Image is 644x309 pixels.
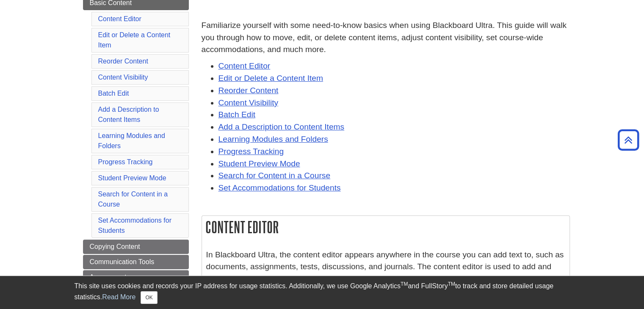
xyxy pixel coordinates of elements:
a: Add a Description to Content Items [218,122,345,131]
button: Close [141,291,157,304]
a: Search for Content in a Course [218,171,331,180]
a: Edit or Delete a Content Item [98,31,171,49]
a: Search for Content in a Course [98,190,168,208]
p: In Blackboard Ultra, the content editor appears anywhere in the course you can add text to, such ... [206,249,565,298]
a: Progress Tracking [218,147,284,156]
a: Progress Tracking [98,158,153,166]
a: Batch Edit [98,90,129,97]
a: Back to Top [615,134,642,146]
a: Set Accommodations for Students [98,217,171,234]
a: Student Preview Mode [218,159,300,168]
div: This site uses cookies and records your IP address for usage statistics. Additionally, we use Goo... [75,281,570,304]
a: Reorder Content [98,58,148,65]
sup: TM [448,281,455,287]
a: Content Editor [98,15,141,22]
a: Edit or Delete a Content Item [218,74,323,83]
p: Familiarize yourself with some need-to-know basics when using Blackboard Ultra. This guide will w... [202,19,570,56]
a: Add a Description to Content Items [98,106,159,123]
sup: TM [401,281,408,287]
a: Content Visibility [98,74,148,81]
a: Content Editor [218,61,271,70]
a: Communication Tools [83,255,189,269]
a: Copying Content [83,240,189,254]
a: Reorder Content [218,86,279,95]
a: Batch Edit [218,110,255,119]
h2: Content Editor [202,216,569,238]
a: Content Visibility [218,98,279,107]
a: Student Preview Mode [98,174,166,182]
a: Learning Modules and Folders [218,135,328,143]
a: Read More [102,293,135,301]
a: Set Accommodations for Students [218,183,341,192]
a: Assessments [83,270,189,284]
a: Learning Modules and Folders [98,132,165,149]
